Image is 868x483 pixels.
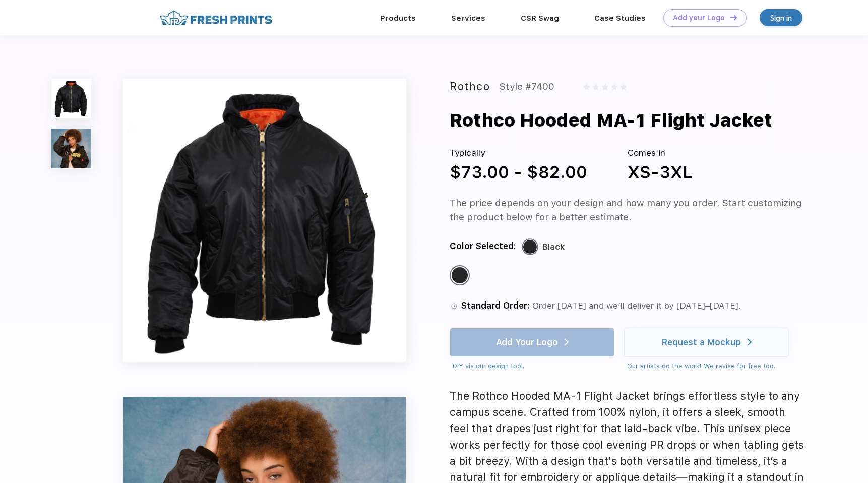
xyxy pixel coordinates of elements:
[730,15,737,20] img: DT
[621,84,627,90] img: gray_star.svg
[628,146,693,159] div: Comes in
[451,14,485,23] a: Services
[450,79,490,95] div: Rothco
[602,84,608,90] img: gray_star.svg
[380,14,416,23] a: Products
[461,300,530,311] span: Standard Order:
[673,14,725,22] div: Add your Logo
[521,14,559,23] a: CSR Swag
[583,84,589,90] img: gray_star.svg
[123,79,406,362] img: func=resize&h=640
[628,159,693,185] div: XS-3XL
[450,239,516,254] div: Color Selected:
[593,84,599,90] img: gray_star.svg
[770,12,792,24] div: Sign in
[450,146,587,159] div: Typically
[51,129,91,168] img: func=resize&h=100
[450,196,805,225] div: The price depends on your design and how many you order. Start customizing the product below for ...
[611,84,617,90] img: gray_star.svg
[542,239,565,254] div: Black
[500,79,554,95] div: Style #7400
[450,159,587,185] div: $73.00 - $82.00
[627,361,789,371] div: Our artists do the work! We revise for free too.
[747,338,752,346] img: white arrow
[453,361,614,371] div: DIY via our design tool.
[532,300,741,311] span: Order [DATE] and we’ll deliver it by [DATE]–[DATE].
[51,79,91,118] img: func=resize&h=100
[450,107,772,134] div: Rothco Hooded MA-1 Flight Jacket
[760,9,802,26] a: Sign in
[452,267,468,283] div: Black
[450,301,459,311] img: standard order
[662,337,741,347] div: Request a Mockup
[157,9,275,27] img: fo%20logo%202.webp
